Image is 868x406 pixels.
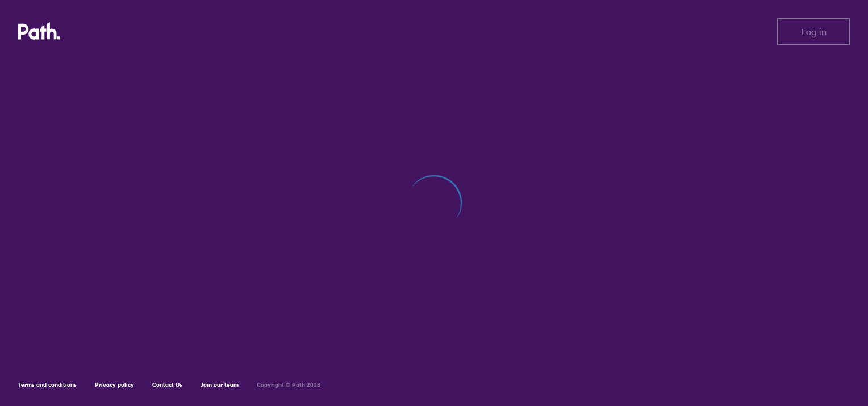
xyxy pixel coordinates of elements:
a: Terms and conditions [18,381,77,388]
a: Join our team [201,381,239,388]
span: Log in [801,27,827,37]
a: Privacy policy [95,381,134,388]
a: Contact Us [152,381,182,388]
button: Log in [777,18,850,45]
h6: Copyright © Path 2018 [257,382,320,388]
